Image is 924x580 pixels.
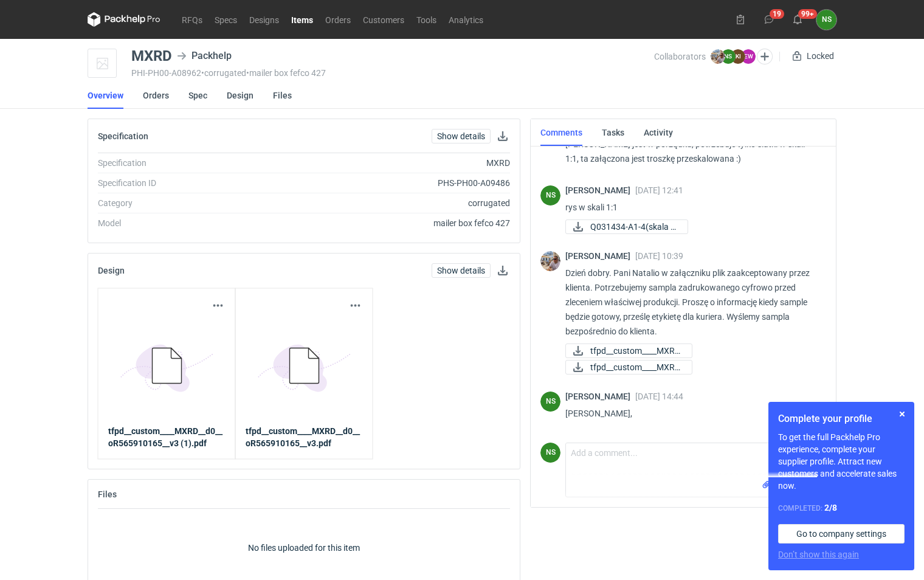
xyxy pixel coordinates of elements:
[778,548,859,561] button: Don’t show this again
[495,263,510,278] button: Download design
[565,219,687,234] div: Q031434-A1-4(skala 1).pdf
[248,542,360,554] p: No files uploaded for this item
[721,49,736,64] figcaption: NS
[98,131,148,141] h2: Specification
[602,119,624,146] a: Tasks
[565,360,692,375] a: tfpd__custom____MXRD...
[565,137,816,166] p: [PERSON_NAME] jest w porządku, potrzebuje tylko siatki w skali 1:1, ta załączona jest troszkę prz...
[565,360,687,375] div: tfpd__custom____MXRD__d0__oR565910165__v3.pdf
[98,157,263,169] div: Specification
[319,12,357,27] a: Orders
[176,12,209,27] a: RFQs
[895,407,909,421] button: Skip for now
[88,12,160,27] svg: Packhelp Pro
[246,426,360,448] strong: tfpd__custom____MXRD__d0__oR565910165__v3.pdf
[98,489,117,499] h2: Files
[540,443,560,463] div: Natalia Stępak
[778,524,905,544] a: Go to company settings
[540,185,560,205] figcaption: NS
[565,219,688,234] a: Q031434-A1-4(skala 1...
[540,443,560,463] figcaption: NS
[759,10,779,29] button: 19
[432,129,491,143] a: Show details
[285,12,319,27] a: Items
[357,12,410,27] a: Customers
[263,197,510,209] div: corrugated
[263,217,510,229] div: mailer box fefco 427
[273,82,292,109] a: Files
[565,344,687,358] div: tfpd__custom____MXRD__d0__oR565910165__v3 (1).pdf
[143,82,169,109] a: Orders
[443,12,489,27] a: Analytics
[98,266,125,275] h2: Design
[177,49,232,63] div: Packhelp
[788,10,807,29] button: 99+
[635,185,683,195] span: [DATE] 12:41
[816,10,836,30] div: Natalia Stępak
[246,425,363,449] a: tfpd__custom____MXRD__d0__oR565910165__v3.pdf
[757,49,773,64] button: Edit collaborators
[635,392,683,401] span: [DATE] 14:44
[741,49,756,64] figcaption: EW
[778,412,905,426] h1: Complete your profile
[540,392,560,412] div: Natalia Stępak
[108,426,222,448] strong: tfpd__custom____MXRD__d0__oR565910165__v3 (1).pdf
[246,68,326,78] span: • mailer box fefco 427
[644,119,673,146] a: Activity
[824,503,837,513] strong: 2 / 8
[88,82,123,109] a: Overview
[711,49,725,64] img: Michał Palasek
[565,185,635,195] span: [PERSON_NAME]
[816,10,836,30] button: NS
[263,177,510,189] div: PHS-PH00-A09486
[188,82,207,109] a: Spec
[98,177,263,189] div: Specification ID
[654,52,706,61] span: Collaborators
[590,361,682,374] span: tfpd__custom____MXRD...
[540,185,560,205] div: Natalia Stępak
[432,263,491,278] a: Show details
[227,82,253,109] a: Design
[778,431,905,492] p: To get the full Packhelp Pro experience, complete your supplier profile. Attract new customers an...
[108,425,226,449] a: tfpd__custom____MXRD__d0__oR565910165__v3 (1).pdf
[410,12,443,27] a: Tools
[590,220,678,233] span: Q031434-A1-4(skala 1...
[565,406,816,421] p: [PERSON_NAME],
[131,49,172,63] div: MXRD
[211,299,226,313] button: Actions
[243,12,285,27] a: Designs
[348,299,363,313] button: Actions
[565,266,816,339] p: Dzień dobry. Pani Natalio w załączniku plik zaakceptowany przez klienta. Potrzebujemy sampla zadr...
[731,49,745,64] figcaption: KI
[635,251,683,261] span: [DATE] 10:39
[540,251,560,271] img: Michał Palasek
[495,129,510,143] button: Download specification
[778,502,905,514] div: Completed:
[201,68,246,78] span: • corrugated
[790,49,836,63] div: Locked
[98,197,263,209] div: Category
[540,119,582,146] a: Comments
[540,392,560,412] figcaption: NS
[565,200,816,215] p: rys w skali 1:1
[131,68,654,78] div: PHI-PH00-A08962
[565,251,635,261] span: [PERSON_NAME]
[209,12,243,27] a: Specs
[590,344,682,357] span: tfpd__custom____MXRD...
[263,157,510,169] div: MXRD
[565,344,692,358] a: tfpd__custom____MXRD...
[98,217,263,229] div: Model
[565,392,635,401] span: [PERSON_NAME]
